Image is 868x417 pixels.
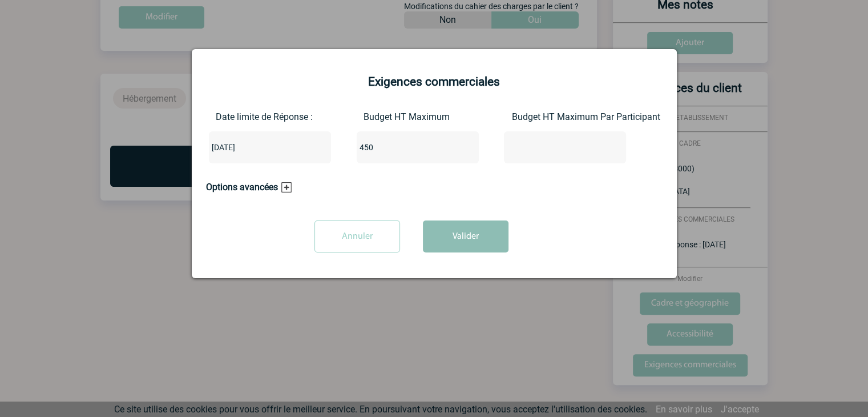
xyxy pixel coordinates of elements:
input: Annuler [314,220,400,252]
label: Budget HT Maximum Par Participant [511,111,541,122]
label: Budget HT Maximum [364,111,390,122]
h3: Options avancées [206,182,292,193]
h2: Exigences commerciales [206,75,663,89]
label: Date limite de Réponse : [216,111,243,122]
button: Valider [423,220,508,252]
